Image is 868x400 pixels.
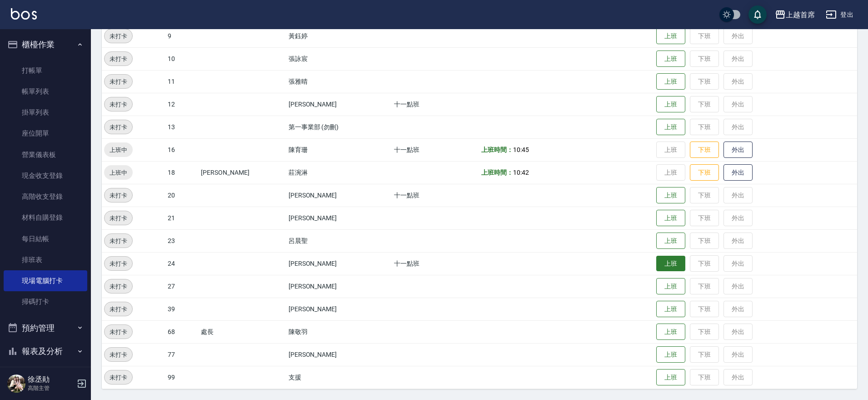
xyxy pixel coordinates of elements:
span: 未打卡 [105,282,132,291]
button: 上班 [656,187,685,204]
button: 櫃檯作業 [4,33,87,56]
button: 上班 [656,301,685,318]
span: 未打卡 [105,100,132,109]
td: 十一點班 [392,184,479,207]
td: 20 [165,184,199,207]
td: 張詠宸 [286,47,392,70]
td: 陳敬羽 [286,320,392,343]
span: 10:42 [513,169,529,176]
td: 10 [165,47,199,70]
button: 登出 [822,6,857,23]
a: 材料自購登錄 [4,207,87,228]
button: 上班 [656,256,685,272]
button: 上班 [656,278,685,295]
td: 12 [165,93,199,116]
td: 十一點班 [392,252,479,275]
a: 打帳單 [4,60,87,81]
span: 未打卡 [105,77,132,86]
button: 上班 [656,324,685,340]
img: Logo [11,8,37,20]
button: 上班 [656,369,685,386]
td: [PERSON_NAME] [286,93,392,116]
a: 座位開單 [4,123,87,144]
span: 未打卡 [105,191,132,200]
td: 21 [165,207,199,229]
td: 13 [165,116,199,138]
h5: 徐丞勛 [28,375,74,384]
td: 處長 [199,320,286,343]
span: 未打卡 [105,304,132,314]
td: 陳育珊 [286,138,392,161]
img: Person [7,375,25,393]
button: 上班 [656,96,685,113]
td: 十一點班 [392,138,479,161]
button: 客戶管理 [4,363,87,387]
button: 上班 [656,233,685,249]
a: 現金收支登錄 [4,165,87,186]
button: 預約管理 [4,316,87,340]
td: [PERSON_NAME] [199,161,286,184]
td: 18 [165,161,199,184]
span: 未打卡 [105,122,132,132]
td: 呂晨聖 [286,229,392,252]
button: 外出 [723,142,753,158]
a: 掃碼打卡 [4,291,87,312]
td: 39 [165,298,199,320]
td: [PERSON_NAME] [286,275,392,298]
span: 未打卡 [105,350,132,359]
span: 未打卡 [105,213,132,223]
a: 高階收支登錄 [4,186,87,207]
td: [PERSON_NAME] [286,298,392,320]
span: 未打卡 [105,373,132,382]
span: 未打卡 [105,54,132,64]
p: 高階主管 [28,384,74,392]
button: 上班 [656,51,685,67]
td: 莊涴淋 [286,161,392,184]
button: 下班 [690,142,719,158]
td: [PERSON_NAME] [286,184,392,207]
button: 上班 [656,119,685,136]
td: 十一點班 [392,93,479,116]
span: 未打卡 [105,259,132,268]
td: 支援 [286,366,392,389]
td: [PERSON_NAME] [286,207,392,229]
td: 77 [165,343,199,366]
span: 上班中 [104,145,133,155]
a: 掛單列表 [4,102,87,123]
td: 11 [165,70,199,93]
a: 每日結帳 [4,228,87,249]
button: 下班 [690,164,719,181]
td: 99 [165,366,199,389]
span: 上班中 [104,168,133,177]
td: 16 [165,138,199,161]
span: 未打卡 [105,327,132,337]
span: 10:45 [513,146,529,153]
span: 未打卡 [105,236,132,246]
button: 上越首席 [771,5,818,24]
button: 上班 [656,346,685,363]
td: [PERSON_NAME] [286,252,392,275]
a: 排班表 [4,249,87,270]
a: 帳單列表 [4,81,87,102]
b: 上班時間： [481,169,513,176]
b: 上班時間： [481,146,513,153]
td: 23 [165,229,199,252]
button: 外出 [723,164,753,181]
td: 9 [165,25,199,47]
td: 68 [165,320,199,343]
span: 未打卡 [105,31,132,41]
button: 上班 [656,28,685,45]
td: [PERSON_NAME] [286,343,392,366]
button: 上班 [656,73,685,90]
button: save [748,5,767,24]
a: 現場電腦打卡 [4,270,87,291]
button: 上班 [656,210,685,227]
td: 張雅晴 [286,70,392,93]
td: 27 [165,275,199,298]
div: 上越首席 [786,9,815,20]
td: 24 [165,252,199,275]
td: 第一事業部 (勿刪) [286,116,392,138]
a: 營業儀表板 [4,144,87,165]
td: 黃鈺婷 [286,25,392,47]
button: 報表及分析 [4,339,87,363]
